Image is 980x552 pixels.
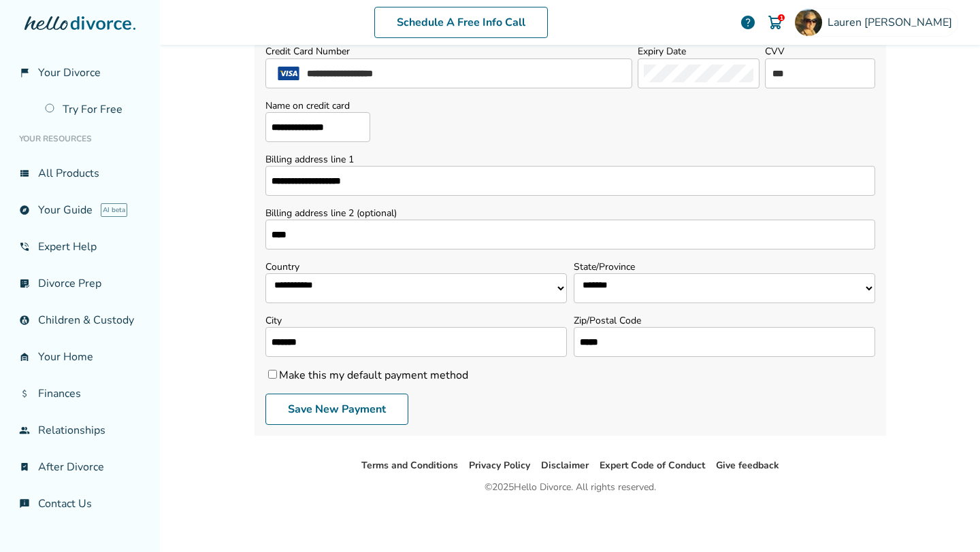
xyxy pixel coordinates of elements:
[485,479,656,496] div: © 2025 Hello Divorce. All rights reserved.
[19,67,30,78] span: flag_2
[716,458,779,474] li: Give feedback
[272,67,306,80] img: visa
[11,415,149,446] a: groupRelationships
[19,425,30,436] span: group
[19,462,30,472] span: bookmark_check
[778,14,785,21] div: 1
[11,194,149,226] a: exploreYour GuideAI beta
[541,458,589,474] li: Disclaimer
[11,158,149,189] a: view_listAll Products
[374,7,548,38] a: Schedule A Free Info Call
[600,459,705,472] a: Expert Code of Conduct
[765,45,785,58] label: CVV
[19,205,30,215] span: explore
[19,351,30,362] span: garage_home
[11,451,149,483] a: bookmark_checkAfter Divorce
[11,231,149,262] a: phone_in_talkExpert Help
[268,370,277,379] input: Make this my default payment method
[469,459,530,472] a: Privacy Policy
[19,168,30,179] span: view_list
[37,94,149,125] a: Try For Free
[828,15,958,30] span: Lauren [PERSON_NAME]
[11,378,149,409] a: attach_moneyFinances
[265,314,567,327] label: City
[19,498,30,509] span: chat_info
[19,278,30,289] span: list_alt_check
[265,207,875,220] label: Billing address line 2 (optional)
[38,65,101,80] span: Your Divorce
[265,153,875,166] label: Billing address line 1
[795,9,822,36] img: Lauren De Wees
[361,459,458,472] a: Terms and Conditions
[19,388,30,399] span: attach_money
[265,45,350,58] label: Credit Card Number
[265,99,370,112] label: Name on credit card
[19,241,30,252] span: phone_in_talk
[11,488,149,519] a: chat_infoContact Us
[265,394,408,425] button: Save New Payment
[265,368,468,383] label: Make this my default payment method
[574,260,875,273] label: State/Province
[767,14,783,31] img: Cart
[638,45,686,58] label: Expiry Date
[265,260,567,273] label: Country
[11,305,149,336] a: account_childChildren & Custody
[101,203,127,217] span: AI beta
[11,341,149,373] a: garage_homeYour Home
[11,57,149,88] a: flag_2Your Divorce
[11,125,149,152] li: Your Resources
[740,14,756,31] a: help
[574,314,875,327] label: Zip/Postal Code
[19,315,30,326] span: account_child
[11,268,149,299] a: list_alt_checkDivorce Prep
